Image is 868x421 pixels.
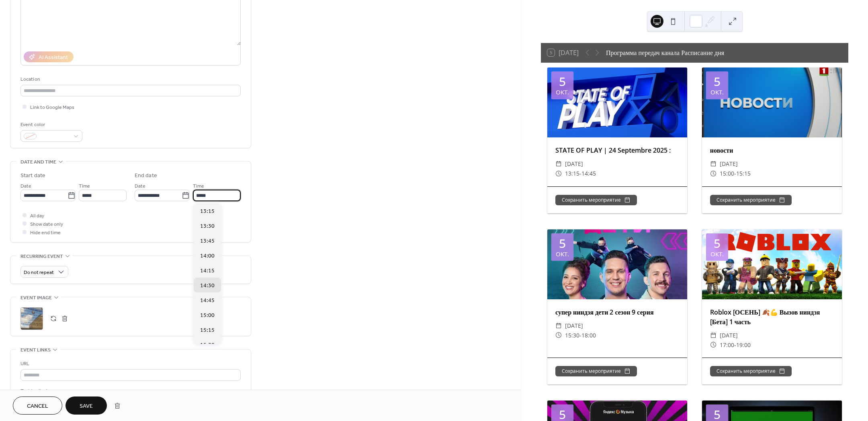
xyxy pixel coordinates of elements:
[565,169,579,178] span: 13:15
[555,195,637,205] button: Сохранить мероприятие
[710,331,717,340] div: ​
[734,169,736,178] span: -
[710,340,717,350] div: ​
[702,307,842,327] div: Roblox [ОСЕНЬ] 🍂💪 Вызов ниндзя [Бета] 1 часть
[24,268,54,277] span: Do not repeat
[20,252,63,261] span: Recurring event
[200,281,215,290] span: 14:30
[200,266,215,275] span: 14:15
[559,237,566,249] div: 5
[710,159,717,169] div: ​
[200,341,215,349] span: 15:30
[27,402,48,411] span: Cancel
[555,169,562,178] div: ​
[20,346,51,354] span: Event links
[702,145,842,155] div: новости
[13,396,62,415] button: Cancel
[736,169,751,178] span: 15:15
[710,251,724,257] div: окт.
[559,76,566,88] div: 5
[736,340,751,350] span: 19:00
[579,169,581,178] span: -
[714,237,721,249] div: 5
[714,409,721,421] div: 5
[80,402,93,411] span: Save
[30,220,63,229] span: Show date only
[20,172,45,180] div: Start date
[581,169,596,178] span: 14:45
[20,121,81,129] div: Event color
[20,75,239,84] div: Location
[720,331,738,340] span: [DATE]
[565,331,579,340] span: 15:30
[606,48,724,57] div: Программа передач канала Расписание дня
[547,307,687,317] div: супер ниндзя дети 2 сезон 9 серия
[565,321,583,331] span: [DATE]
[200,251,215,260] span: 14:00
[30,229,61,237] span: Hide end time
[720,340,734,350] span: 17:00
[30,103,74,112] span: Link to Google Maps
[20,360,239,368] div: URL
[710,366,792,376] button: Сохранить мероприятие
[579,331,581,340] span: -
[193,182,204,190] span: Time
[66,396,107,415] button: Save
[710,195,792,205] button: Сохранить мероприятие
[30,212,44,220] span: All day
[79,182,90,190] span: Time
[135,172,157,180] div: End date
[559,409,566,421] div: 5
[734,340,736,350] span: -
[135,182,145,190] span: Date
[565,159,583,169] span: [DATE]
[547,145,687,155] div: STATE OF PLAY | 24 Septembre 2025 :
[200,222,215,230] span: 13:30
[20,158,56,166] span: Date and time
[200,237,215,245] span: 13:45
[200,296,215,305] span: 14:45
[556,89,569,95] div: окт.
[200,207,215,215] span: 13:15
[20,294,52,302] span: Event image
[20,307,43,330] div: ;
[710,169,717,178] div: ​
[710,89,724,95] div: окт.
[581,331,596,340] span: 18:00
[555,331,562,340] div: ​
[555,366,637,376] button: Сохранить мероприятие
[20,387,239,395] div: Text to display
[714,76,721,88] div: 5
[555,159,562,169] div: ​
[720,169,734,178] span: 15:00
[200,326,215,334] span: 15:15
[556,251,569,257] div: окт.
[555,321,562,331] div: ​
[20,182,31,190] span: Date
[200,311,215,319] span: 15:00
[720,159,738,169] span: [DATE]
